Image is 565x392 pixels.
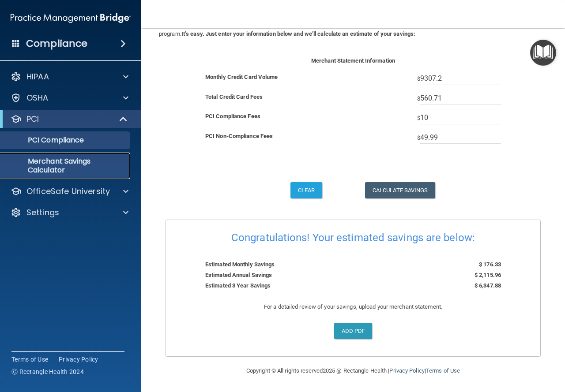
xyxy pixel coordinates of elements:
b: Estimated Monthly Savings [205,261,275,268]
b: $ 2,115.96 [475,272,501,278]
p: Settings [26,207,59,218]
a: Terms of Use [11,355,48,364]
a: OfficeSafe University [11,186,128,197]
a: Settings [11,207,128,218]
a: PCI [11,114,128,124]
b: $ 176.33 [479,261,501,268]
button: Calculate Savings [365,182,435,198]
h4: Compliance [26,37,87,50]
a: Terms of Use [426,367,460,374]
button: Open Resource Center [530,40,556,66]
b: $ 6,347.88 [475,282,501,289]
p: OSHA [26,93,49,103]
h4: Congratulations! Your estimated savings are below: [192,232,514,243]
b: Monthly Credit Card Volume [205,74,278,80]
b: Total Credit Card Fees [205,93,263,100]
img: PMB logo [11,9,131,27]
p: PCI Compliance [6,136,126,145]
a: OSHA [11,93,128,103]
a: Privacy Policy [59,355,98,364]
span: $ [417,72,501,85]
div: Copyright © All rights reserved 2025 @ Rectangle Health | | [192,357,514,385]
p: Merchant Savings Calculator [6,157,126,175]
b: Estimated Annual Savings [205,272,272,278]
p: HIPAA [26,71,49,82]
b: PCI Non-Compliance Fees [205,133,273,139]
b: Merchant Statement Information [311,57,395,64]
b: It’s easy. Just enter your information below and we’ll calculate an estimate of your savings: [181,30,415,37]
a: HIPAA [11,71,128,82]
span: $ [417,131,501,144]
p: PCI [26,114,39,124]
a: Privacy Policy [389,367,424,374]
span: Ⓒ Rectangle Health 2024 [11,367,84,376]
button: Clear [290,182,322,198]
span: $ [417,92,501,105]
span: $ [417,111,501,124]
b: PCI Compliance Fees [205,113,260,119]
div: For a detailed review of your savings, upload your merchant statement. [166,302,540,312]
span: Add PDF [334,323,373,339]
p: You are entitled to “Medical Rates” as a healthcare professional. You may also be paying unnecess... [159,18,547,39]
p: OfficeSafe University [26,186,110,197]
b: Estimated 3 Year Savings [205,282,271,289]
